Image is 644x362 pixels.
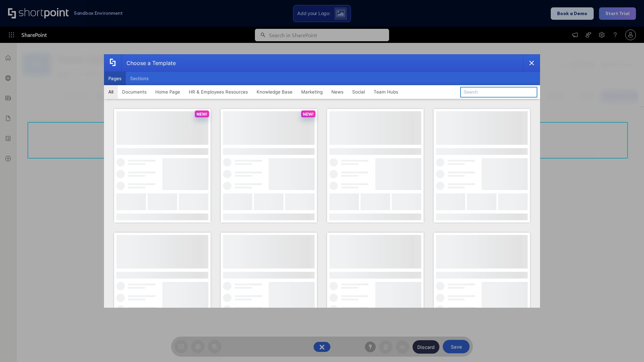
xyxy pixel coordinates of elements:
button: Sections [126,72,153,85]
button: News [327,85,348,99]
button: Pages [104,72,126,85]
button: Social [348,85,369,99]
p: NEW! [197,112,207,117]
button: HR & Employees Resources [184,85,252,99]
button: All [104,85,118,99]
button: Documents [118,85,151,99]
button: Knowledge Base [252,85,297,99]
button: Team Hubs [369,85,402,99]
button: Home Page [151,85,184,99]
div: template selector [104,54,540,308]
button: Marketing [297,85,327,99]
div: Choose a Template [121,55,176,71]
iframe: Chat Widget [610,330,644,362]
p: NEW! [303,112,314,117]
input: Search [460,87,537,98]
